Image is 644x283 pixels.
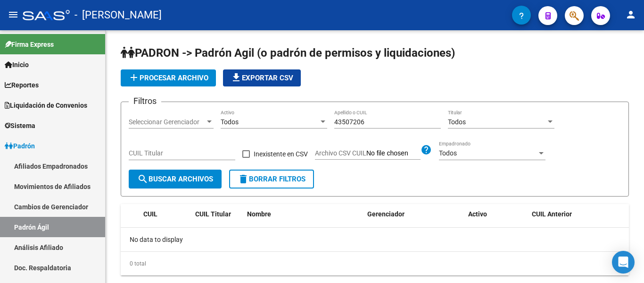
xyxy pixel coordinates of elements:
datatable-header-cell: CUIL Anterior [528,204,629,224]
div: Open Intercom Messenger [612,251,635,274]
span: Padrón [5,141,35,151]
button: Exportar CSV [223,69,301,86]
span: Inexistente en CSV [254,148,308,160]
span: PADRON -> Padrón Agil (o padrón de permisos y liquidaciones) [121,46,455,60]
input: Archivo CSV CUIL [366,149,421,158]
h3: Filtros [129,94,161,108]
span: - [PERSON_NAME] [74,5,162,26]
span: Borrar Filtros [238,175,305,183]
span: CUIL Titular [195,210,231,218]
mat-icon: add [128,72,140,83]
span: Firma Express [5,39,54,50]
mat-icon: search [137,173,149,185]
span: Procesar archivo [128,74,208,82]
span: Exportar CSV [231,74,293,82]
datatable-header-cell: Nombre [243,204,363,224]
datatable-header-cell: CUIL [140,204,191,224]
mat-icon: file_download [231,72,242,83]
div: No data to display [121,228,629,251]
span: Sistema [5,120,35,131]
datatable-header-cell: Activo [464,204,528,224]
span: Inicio [5,60,29,70]
mat-icon: delete [238,173,249,185]
mat-icon: menu [8,9,19,20]
span: Archivo CSV CUIL [315,149,366,157]
span: Buscar Archivos [137,175,213,183]
button: Borrar Filtros [229,170,314,189]
mat-icon: help [421,144,432,155]
div: 0 total [121,252,629,275]
mat-icon: person [625,9,636,20]
span: Liquidación de Convenios [5,100,87,111]
span: CUIL Anterior [532,210,572,218]
span: CUIL [143,210,157,218]
span: Nombre [247,210,271,218]
span: Reportes [5,80,39,90]
button: Procesar archivo [121,69,216,86]
span: Seleccionar Gerenciador [129,118,205,126]
span: Activo [468,210,487,218]
span: Gerenciador [367,210,405,218]
span: Todos [439,149,457,157]
button: Buscar Archivos [129,170,222,189]
span: Todos [448,118,466,126]
datatable-header-cell: Gerenciador [363,204,465,224]
datatable-header-cell: CUIL Titular [191,204,243,224]
span: Todos [221,118,239,126]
